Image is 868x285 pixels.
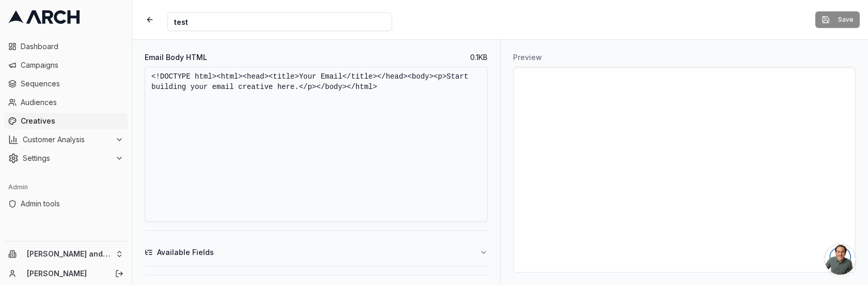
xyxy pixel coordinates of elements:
a: Audiences [4,94,128,111]
span: Dashboard [21,41,123,52]
a: Campaigns [4,57,128,73]
span: Customer Analysis [23,134,111,145]
a: Sequences [4,76,128,92]
label: Email Body HTML [145,54,207,61]
div: Admin [4,179,128,196]
span: Audiences [21,97,123,108]
a: Creatives [4,113,128,129]
span: Settings [23,153,111,163]
input: Internal Creative Name [167,12,392,31]
span: 0.1 KB [470,52,488,63]
a: Admin tools [4,196,128,212]
span: Campaigns [21,60,123,70]
button: Log out [112,266,127,281]
span: Creatives [21,116,123,126]
iframe: Preview for test [514,67,855,272]
a: [PERSON_NAME] [27,268,104,279]
span: [PERSON_NAME] and Sons [27,249,111,259]
span: Available Fields [157,247,214,258]
button: Settings [4,150,128,167]
a: Open chat [825,244,856,275]
h3: Preview [513,52,856,63]
button: [PERSON_NAME] and Sons [4,246,128,262]
span: Admin tools [21,199,123,209]
span: Sequences [21,79,123,89]
button: Customer Analysis [4,131,128,148]
button: Available Fields [145,239,488,266]
textarea: <!DOCTYPE html><html><head><title>Your Email</title></head><body><p>Start building your email cre... [145,67,488,222]
a: Dashboard [4,38,128,55]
